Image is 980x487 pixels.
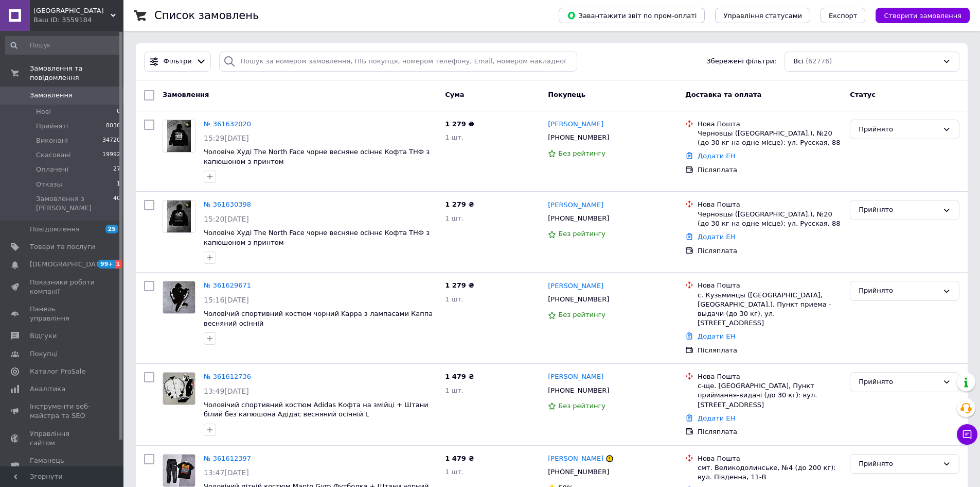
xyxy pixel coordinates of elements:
span: Без рейтингу [558,311,605,318]
span: Відгуки [30,331,57,341]
a: Додати ЕН [698,332,735,340]
button: Управління статусами [715,8,810,23]
span: Повідомлення [30,225,80,234]
div: Черновцы ([GEOGRAPHIC_DATA].), №20 (до 30 кг на одне місце): ул. Русская, 88 [698,210,842,228]
span: 40 [113,194,120,213]
span: Оплачені [36,165,68,174]
span: 1 шт. [445,468,464,476]
div: Післяплата [698,165,842,175]
a: Фото товару [163,200,195,233]
div: Післяплата [698,246,842,256]
a: № 361629671 [204,281,251,289]
span: 99+ [98,260,115,268]
span: 1 шт. [445,133,464,141]
a: [PERSON_NAME] [548,281,603,291]
span: Збережені фільтри: [706,57,776,66]
span: 15:20[DATE] [204,215,249,223]
span: 15:16[DATE] [204,296,249,304]
button: Завантажити звіт по пром-оплаті [559,8,705,23]
div: смт. Великодолинське, №4 (до 200 кг): вул. Південна, 11-В [698,463,842,482]
span: Замовлення [30,91,73,100]
span: Фільтри [164,57,192,66]
a: Чоловіче Худі The North Face чорне весняне осіннє Кофта ТНФ з капюшоном з принтом [204,229,430,246]
span: 27 [113,165,120,174]
span: Управління статусами [723,12,802,20]
span: Всі [793,57,804,66]
img: Фото товару [163,281,195,313]
a: № 361632020 [204,120,251,128]
a: [PERSON_NAME] [548,120,603,129]
span: 1 [117,180,120,189]
input: Пошук за номером замовлення, ПІБ покупця, номером телефону, Email, номером накладної [219,52,577,72]
div: Прийнято [859,377,938,388]
span: Доставка та оплата [685,91,761,98]
div: Прийнято [859,459,938,469]
img: Фото товару [163,455,195,486]
button: Експорт [821,8,866,23]
span: 19992 [102,150,120,160]
div: Нова Пошта [698,281,842,290]
span: Покупці [30,349,58,359]
span: (62776) [806,57,832,65]
span: [DEMOGRAPHIC_DATA] [30,260,106,269]
div: Ваш ID: 3559184 [33,15,123,25]
div: Черновцы ([GEOGRAPHIC_DATA].), №20 (до 30 кг на одне місце): ул. Русская, 88 [698,129,842,147]
span: Замовлення та повідомлення [30,64,123,82]
span: Чоловічий спортивний костюм Adidas Кофта на змійці + Штани білий без капюшона Адідас весняний осі... [204,401,429,418]
span: 34720 [102,136,120,145]
button: Чат з покупцем [957,424,977,445]
span: Чоловічий спортивний костюм чорний Kappa з лампасами Каппа весняний осінній [204,310,433,327]
button: Створити замовлення [876,8,970,23]
span: 0 [117,107,120,116]
div: Нова Пошта [698,454,842,463]
span: Black street [33,6,111,15]
div: Нова Пошта [698,120,842,129]
a: Додати ЕН [698,233,735,241]
span: 13:47[DATE] [204,468,249,477]
div: Післяплата [698,427,842,436]
a: Додати ЕН [698,152,735,160]
div: Прийнято [859,286,938,296]
span: Замовлення [163,91,209,98]
span: Експорт [829,12,858,20]
img: Фото товару [167,200,191,232]
span: Управління сайтом [30,429,95,448]
span: 1 479 ₴ [445,455,474,462]
div: Прийнято [859,124,938,135]
span: 15:29[DATE] [204,134,249,142]
span: 1 шт. [445,387,464,394]
a: № 361612736 [204,373,251,380]
a: Чоловіче Худі The North Face чорне весняне осіннє Кофта ТНФ з капюшоном з принтом [204,148,430,165]
a: [PERSON_NAME] [548,200,603,210]
div: Прийнято [859,205,938,215]
span: Замовлення з [PERSON_NAME] [36,194,113,213]
input: Пошук [5,36,121,55]
span: Інструменти веб-майстра та SEO [30,402,95,421]
div: Післяплата [698,346,842,355]
span: 1 шт. [445,295,464,303]
span: 1 279 ₴ [445,120,474,128]
span: Прийняті [36,122,68,131]
div: [PHONE_NUMBER] [546,131,611,144]
span: 1 279 ₴ [445,281,474,289]
span: Без рейтингу [558,149,605,157]
span: 13:49[DATE] [204,387,249,395]
a: Фото товару [163,281,195,314]
span: Створити замовлення [884,12,961,20]
a: [PERSON_NAME] [548,372,603,382]
h1: Список замовлень [154,9,259,22]
span: Завантажити звіт по пром-оплаті [567,11,697,20]
a: № 361612397 [204,455,251,462]
div: с-ще. [GEOGRAPHIC_DATA], Пункт приймання-видачі (до 30 кг): вул. [STREET_ADDRESS] [698,381,842,410]
span: 1 479 ₴ [445,373,474,380]
a: [PERSON_NAME] [548,454,603,464]
span: Гаманець компанії [30,456,95,475]
a: Фото товару [163,454,195,487]
span: Виконані [36,136,68,145]
span: Покупець [548,91,585,98]
span: Без рейтингу [558,230,605,238]
span: Скасовані [36,150,71,160]
span: 25 [105,225,118,233]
